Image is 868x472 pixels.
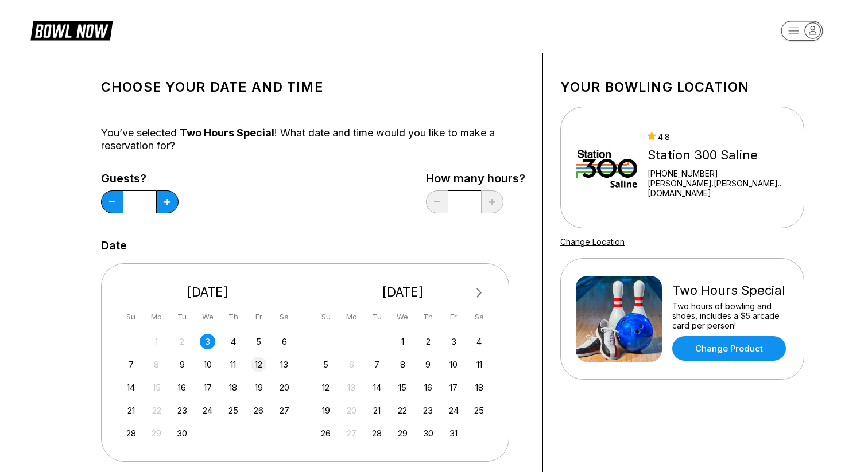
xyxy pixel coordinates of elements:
div: Choose Friday, September 19th, 2025 [251,380,266,395]
div: Two hours of bowling and shoes, includes a $5 arcade card per person! [672,301,789,330]
div: Choose Friday, October 31st, 2025 [446,426,462,441]
div: Su [318,309,334,325]
div: We [395,309,410,325]
div: We [200,309,215,325]
div: 4.8 [648,132,789,142]
div: Choose Tuesday, September 30th, 2025 [175,426,190,441]
div: Choose Thursday, September 11th, 2025 [226,357,241,372]
span: Two Hours Special [180,127,274,139]
label: Guests? [101,172,179,185]
div: Choose Wednesday, September 24th, 2025 [200,403,215,418]
div: Choose Tuesday, October 14th, 2025 [369,380,385,395]
div: Choose Sunday, October 26th, 2025 [318,426,334,441]
div: Fr [446,309,462,325]
div: Sa [277,309,292,325]
div: Not available Monday, September 22nd, 2025 [149,403,164,418]
a: Change Product [672,336,786,361]
div: [PHONE_NUMBER] [648,169,789,178]
img: Two Hours Special [576,276,662,362]
div: Choose Saturday, October 11th, 2025 [471,357,487,372]
div: Choose Tuesday, September 23rd, 2025 [175,403,190,418]
label: Date [101,239,127,252]
a: [PERSON_NAME].[PERSON_NAME]...[DOMAIN_NAME] [648,178,789,198]
div: Mo [149,309,164,325]
div: Choose Thursday, October 30th, 2025 [420,426,436,441]
div: Choose Saturday, September 20th, 2025 [277,380,292,395]
div: Choose Thursday, October 16th, 2025 [420,380,436,395]
label: How many hours? [426,172,525,185]
div: Tu [175,309,190,325]
div: You’ve selected ! What date and time would you like to make a reservation for? [101,127,525,152]
div: Choose Friday, September 26th, 2025 [251,403,266,418]
div: Choose Tuesday, September 16th, 2025 [175,380,190,395]
div: Choose Wednesday, October 22nd, 2025 [395,403,410,418]
div: Choose Thursday, September 25th, 2025 [226,403,241,418]
div: Choose Thursday, October 9th, 2025 [420,357,436,372]
div: Choose Saturday, October 25th, 2025 [471,403,487,418]
div: Choose Sunday, September 28th, 2025 [123,426,139,441]
div: Not available Monday, October 13th, 2025 [344,380,359,395]
div: Choose Thursday, October 2nd, 2025 [420,334,436,349]
div: month 2025-09 [122,333,294,441]
div: Choose Thursday, September 4th, 2025 [226,334,241,349]
div: Sa [471,309,487,325]
div: Choose Thursday, September 18th, 2025 [226,380,241,395]
div: Choose Sunday, September 14th, 2025 [123,380,139,395]
h1: Your bowling location [560,79,804,95]
div: Not available Monday, September 8th, 2025 [149,357,164,372]
div: Not available Monday, October 6th, 2025 [344,357,359,372]
div: Station 300 Saline [648,147,789,163]
div: Not available Monday, October 20th, 2025 [344,403,359,418]
div: Choose Sunday, September 7th, 2025 [123,357,139,372]
div: month 2025-10 [317,333,489,441]
div: Choose Wednesday, September 3rd, 2025 [200,334,215,349]
div: Th [420,309,436,325]
div: Choose Wednesday, September 17th, 2025 [200,380,215,395]
div: Choose Sunday, October 19th, 2025 [318,403,334,418]
div: Tu [369,309,385,325]
div: Choose Friday, October 3rd, 2025 [446,334,462,349]
div: Choose Saturday, September 27th, 2025 [277,403,292,418]
div: Choose Friday, September 5th, 2025 [251,334,266,349]
div: Su [123,309,139,325]
div: Not available Monday, September 15th, 2025 [149,380,164,395]
div: Choose Friday, October 10th, 2025 [446,357,462,372]
div: Mo [344,309,359,325]
div: Choose Friday, October 17th, 2025 [446,380,462,395]
div: Choose Saturday, October 4th, 2025 [471,334,487,349]
div: [DATE] [119,284,297,300]
div: Not available Tuesday, September 2nd, 2025 [175,334,190,349]
div: Choose Sunday, October 5th, 2025 [318,357,334,372]
div: Not available Monday, September 29th, 2025 [149,426,164,441]
div: Choose Wednesday, October 8th, 2025 [395,357,410,372]
div: Two Hours Special [672,283,789,298]
div: Choose Sunday, October 12th, 2025 [318,380,334,395]
div: Choose Wednesday, October 15th, 2025 [395,380,410,395]
div: Fr [251,309,266,325]
div: Choose Wednesday, October 29th, 2025 [395,426,410,441]
div: Choose Wednesday, October 1st, 2025 [395,334,410,349]
button: Next Month [470,284,489,302]
div: Choose Wednesday, September 10th, 2025 [200,357,215,372]
div: Choose Tuesday, October 7th, 2025 [369,357,385,372]
div: Choose Thursday, October 23rd, 2025 [420,403,436,418]
div: Choose Tuesday, September 9th, 2025 [175,357,190,372]
div: Choose Tuesday, October 28th, 2025 [369,426,385,441]
div: Choose Saturday, September 6th, 2025 [277,334,292,349]
h1: Choose your Date and time [101,79,525,95]
div: Choose Friday, September 12th, 2025 [251,357,266,372]
div: Choose Saturday, October 18th, 2025 [471,380,487,395]
img: Station 300 Saline [576,124,637,210]
div: Th [226,309,241,325]
div: [DATE] [314,284,492,300]
div: Choose Tuesday, October 21st, 2025 [369,403,385,418]
div: Choose Friday, October 24th, 2025 [446,403,462,418]
a: Change Location [560,237,625,247]
div: Not available Monday, October 27th, 2025 [344,426,359,441]
div: Choose Saturday, September 13th, 2025 [277,357,292,372]
div: Not available Monday, September 1st, 2025 [149,334,164,349]
div: Choose Sunday, September 21st, 2025 [123,403,139,418]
